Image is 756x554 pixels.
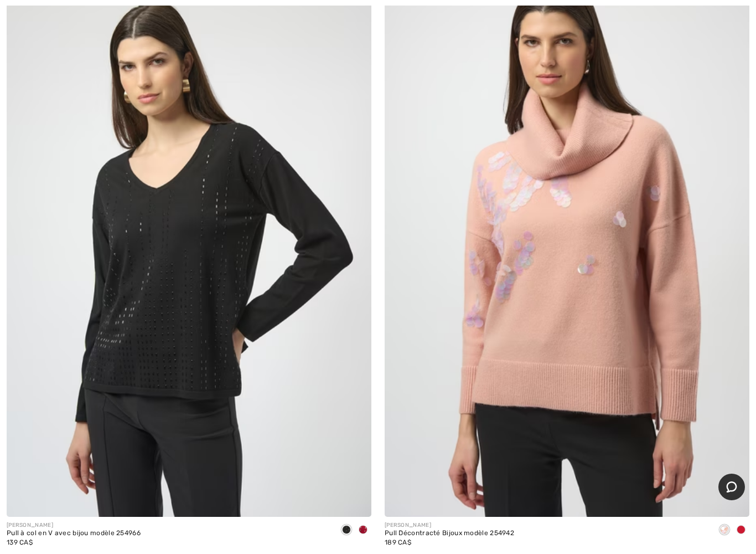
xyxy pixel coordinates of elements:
[7,538,33,546] span: 139 CA$
[355,521,371,540] div: Deep cherry
[385,538,411,546] span: 189 CA$
[338,521,355,540] div: Black
[718,474,745,501] iframe: Ouvre un widget dans lequel vous pouvez chatter avec l’un de nos agents
[716,521,733,540] div: Rose
[385,521,514,530] div: [PERSON_NAME]
[385,530,514,537] div: Pull Décontracté Bijoux modèle 254942
[7,530,141,537] div: Pull à col en V avec bijou modèle 254966
[7,521,141,530] div: [PERSON_NAME]
[733,521,749,540] div: Merlot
